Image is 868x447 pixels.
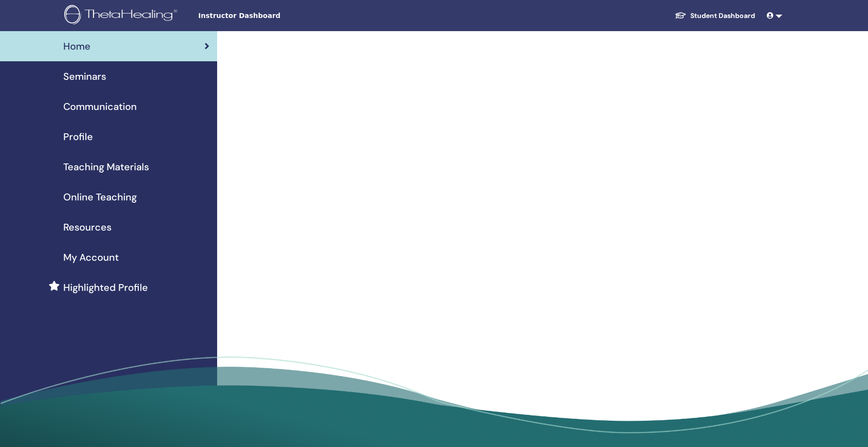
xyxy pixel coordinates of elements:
span: Teaching Materials [63,160,149,174]
span: Communication [63,99,137,114]
span: Instructor Dashboard [198,11,344,21]
span: Highlighted Profile [63,280,148,295]
span: Resources [63,220,111,234]
img: graduation-cap-white.svg [675,11,686,19]
span: Seminars [63,69,106,84]
span: Home [63,39,91,54]
span: Profile [63,129,93,144]
span: My Account [63,250,119,265]
a: Student Dashboard [667,7,763,25]
img: logo.png [64,5,181,27]
span: Online Teaching [63,190,137,204]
